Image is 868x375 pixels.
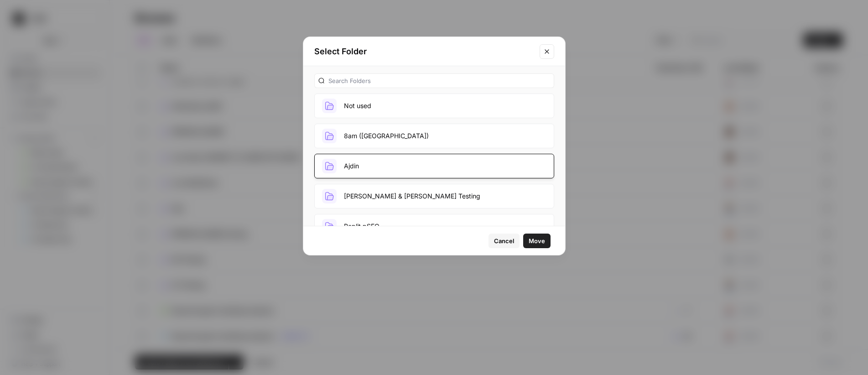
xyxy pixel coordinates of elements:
span: Move [529,236,545,245]
input: Search Folders [328,76,550,85]
span: Cancel [494,236,514,245]
button: Move [523,234,551,248]
button: [PERSON_NAME] & [PERSON_NAME] Testing [314,184,554,208]
button: Not used [314,94,554,118]
button: 8am ([GEOGRAPHIC_DATA]) [314,124,554,148]
button: Ajdin [314,154,554,178]
button: Close modal [540,44,554,59]
button: Cancel [489,234,520,248]
button: Replit pSEO [314,214,554,239]
h2: Select Folder [314,45,534,58]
